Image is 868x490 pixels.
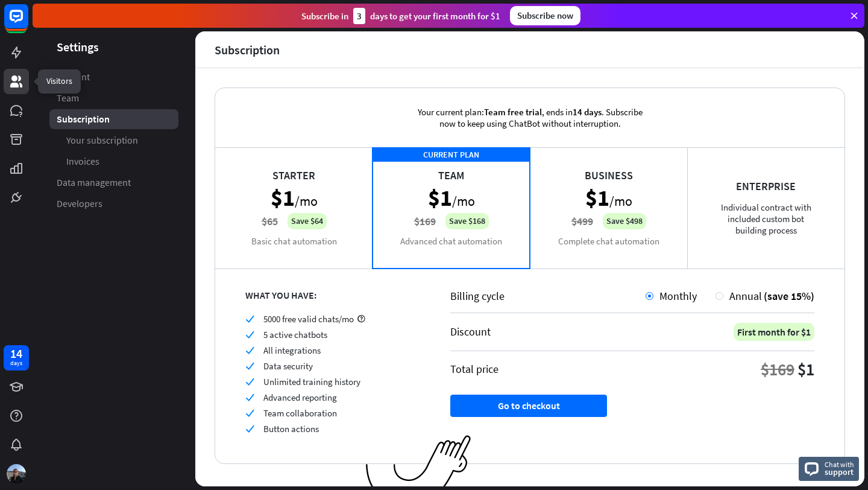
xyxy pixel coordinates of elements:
span: Account [57,71,90,83]
header: Settings [33,39,195,55]
div: 14 [10,348,22,359]
i: check [245,361,254,371]
i: check [245,330,254,339]
div: First month for $1 [734,323,814,341]
i: check [245,393,254,402]
span: Team collaboration [263,407,337,419]
div: WHAT YOU HAVE: [245,289,420,301]
a: Developers [49,194,178,214]
span: Unlimited training history [263,376,360,387]
span: Team free trial [484,106,542,118]
a: Data management [49,173,178,192]
a: Invoices [49,151,178,171]
span: Team [57,92,79,104]
span: All integrations [263,345,321,356]
span: Button actions [263,423,319,434]
span: Chat with [825,459,854,470]
span: Data management [57,176,131,189]
button: Open LiveChat chat widget [10,5,46,41]
i: check [245,424,254,433]
a: Account [49,67,178,87]
i: check [245,409,254,418]
span: Invoices [66,155,99,168]
div: $169 [761,358,794,380]
div: Total price [450,362,498,376]
span: Monthly [659,289,697,303]
span: Advanced reporting [263,392,337,403]
span: Subscription [57,113,110,126]
div: $1 [797,358,814,380]
i: check [245,314,254,323]
i: check [245,346,254,355]
div: Billing cycle [450,289,646,303]
span: Annual [729,289,762,303]
span: (save 15%) [764,289,814,303]
div: Subscribe in days to get your first month for $1 [301,8,500,24]
span: 5 active chatbots [263,329,327,340]
span: Developers [57,197,102,210]
a: 14 days [4,345,29,371]
span: Your subscription [66,134,138,147]
span: 5000 free valid chats/mo [263,313,354,325]
div: days [10,359,22,367]
div: Your current plan: , ends in . Subscribe now to keep using ChatBot without interruption. [400,88,659,147]
span: 14 days [573,106,602,118]
div: Subscribe now [510,6,580,25]
span: support [825,466,854,477]
i: check [245,377,254,386]
a: Team [49,88,178,108]
span: Data security [263,360,313,372]
a: Your subscription [49,130,178,150]
button: Go to checkout [450,395,607,417]
div: Discount [450,325,491,339]
div: 3 [353,8,365,24]
div: Subscription [215,43,280,57]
